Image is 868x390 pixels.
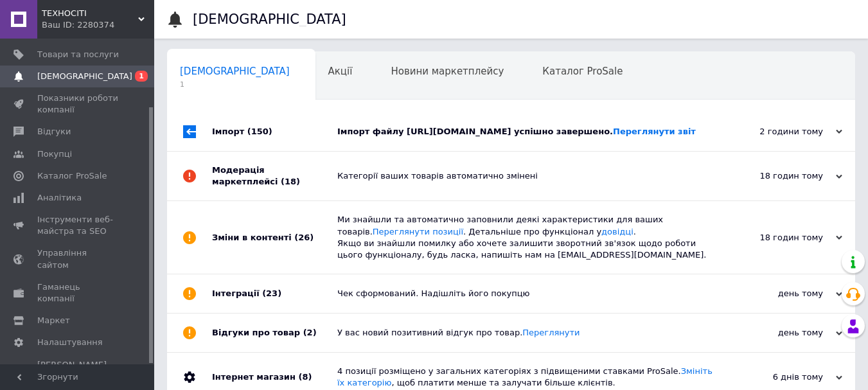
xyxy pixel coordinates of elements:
div: 4 позиції розміщено у загальних категоріях з підвищеними ставками ProSale. , щоб платити менше та... [337,366,714,389]
span: Показники роботи компанії [37,93,119,116]
div: Імпорт файлу [URL][DOMAIN_NAME] успішно завершено. [337,126,714,137]
span: Покупці [37,148,72,160]
span: Налаштування [37,337,103,348]
span: [DEMOGRAPHIC_DATA] [37,71,132,82]
span: (2) [303,328,317,337]
div: Інтеграції [212,274,337,313]
span: (18) [281,177,300,186]
div: день тому [714,327,842,339]
a: Переглянути звіт [613,127,696,136]
span: Новини маркетплейсу [391,66,504,77]
a: Переглянути [522,328,580,337]
div: Зміни в контенті [212,201,337,274]
div: Ми знайшли та автоматично заповнили деякі характеристики для ваших товарів. . Детальніше про функ... [337,214,714,261]
div: Ваш ID: 2280374 [42,19,154,31]
span: (150) [247,127,272,136]
span: Відгуки [37,126,71,137]
span: (8) [298,372,312,382]
span: Гаманець компанії [37,281,119,305]
h1: [DEMOGRAPHIC_DATA] [193,12,346,27]
a: довідці [601,227,633,236]
div: У вас новий позитивний відгук про товар. [337,327,714,339]
span: Управління сайтом [37,247,119,270]
div: Модерація маркетплейсі [212,152,337,200]
span: Каталог ProSale [37,170,107,182]
span: Інструменти веб-майстра та SEO [37,214,119,237]
span: Маркет [37,315,70,326]
span: (26) [294,233,314,242]
span: Акції [328,66,353,77]
div: день тому [714,288,842,299]
span: Аналітика [37,192,82,204]
div: 2 години тому [714,126,842,137]
div: 18 годин тому [714,170,842,182]
div: Імпорт [212,112,337,151]
span: [DEMOGRAPHIC_DATA] [180,66,290,77]
span: 1 [180,80,290,89]
span: (23) [262,288,281,298]
span: ТЕХНОСІТІ [42,8,138,19]
span: Каталог ProSale [542,66,623,77]
div: Категорії ваших товарів автоматично змінені [337,170,714,182]
div: 18 годин тому [714,232,842,244]
span: 1 [135,71,148,82]
div: Чек сформований. Надішліть його покупцю [337,288,714,299]
a: Переглянути позиції [373,227,463,236]
div: Відгуки про товар [212,314,337,352]
span: Товари та послуги [37,49,119,60]
div: 6 днів тому [714,371,842,383]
